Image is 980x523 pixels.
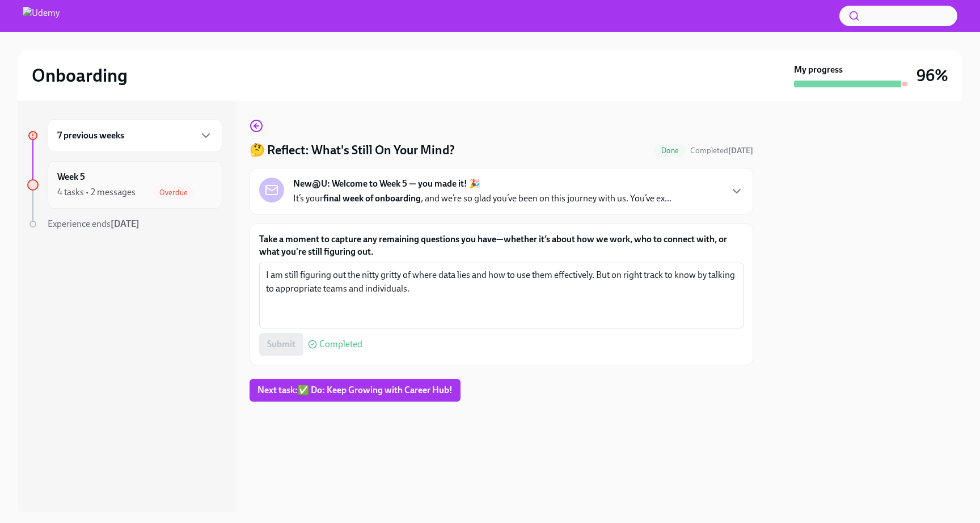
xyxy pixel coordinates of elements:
h3: 96% [916,65,948,86]
img: Udemy [23,7,60,25]
strong: New@U: Welcome to Week 5 — you made it! 🎉 [293,178,480,190]
textarea: I am still figuring out the nitty gritty of where data lies and how to use them effectively. But ... [266,268,737,323]
span: Completed [690,146,753,155]
span: Completed [319,340,362,349]
strong: [DATE] [111,218,140,229]
button: Next task:✅ Do: Keep Growing with Career Hub! [250,379,461,402]
span: October 13th, 2025 16:38 [690,145,753,156]
div: 7 previous weeks [48,119,222,152]
strong: My progress [794,64,843,76]
h4: 🤔 Reflect: What's Still On Your Mind? [250,142,455,159]
span: Next task : ✅ Do: Keep Growing with Career Hub! [257,385,453,396]
h6: Week 5 [57,171,85,183]
strong: final week of onboarding [323,193,421,204]
label: Take a moment to capture any remaining questions you have—whether it’s about how we work, who to ... [259,233,744,258]
span: Experience ends [48,218,140,229]
span: Done [654,146,686,155]
strong: [DATE] [728,146,753,155]
h2: Onboarding [32,64,128,87]
div: 4 tasks • 2 messages [57,186,136,199]
span: Overdue [153,188,195,197]
h6: 7 previous weeks [57,129,124,142]
p: It’s your , and we’re so glad you’ve been on this journey with us. You’ve ex... [293,192,671,205]
a: Week 54 tasks • 2 messagesOverdue [27,161,222,209]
